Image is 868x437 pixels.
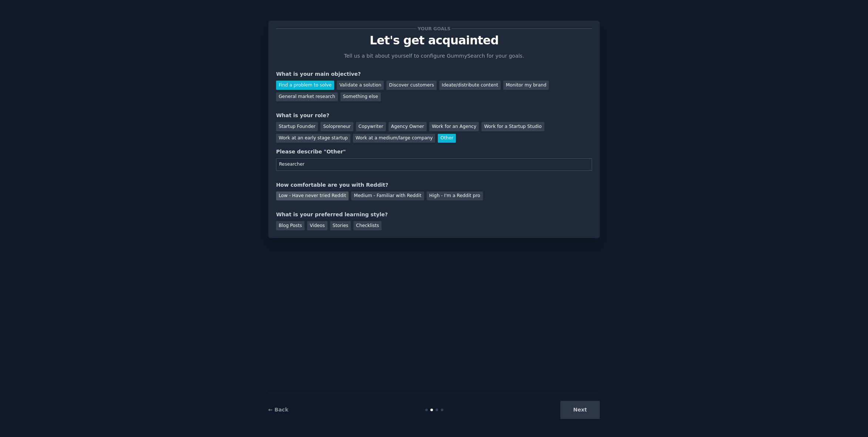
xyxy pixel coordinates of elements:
[386,81,436,90] div: Discover customers
[388,122,427,131] div: Agency Owner
[276,181,592,189] div: How comfortable are you with Reddit?
[341,52,527,60] p: Tell us a bit about yourself to configure GummySearch for your goals.
[356,122,386,131] div: Copywriter
[276,70,592,78] div: What is your main objective?
[427,192,483,201] div: High - I'm a Reddit pro
[276,148,592,156] div: Please describe "Other"
[337,81,384,90] div: Validate a solution
[429,122,479,131] div: Work for an Agency
[416,25,452,33] span: Your goals
[276,112,592,119] div: What is your role?
[276,92,338,102] div: General market research
[276,192,349,201] div: Low - Have never tried Reddit
[439,81,501,90] div: Ideate/distribute content
[276,122,318,131] div: Startup Founder
[307,221,327,230] div: Videos
[276,221,305,230] div: Blog Posts
[320,122,353,131] div: Solopreneur
[353,221,381,230] div: Checklists
[340,92,381,102] div: Something else
[276,211,592,218] div: What is your preferred learning style?
[353,134,435,143] div: Work at a medium/large company
[481,122,544,131] div: Work for a Startup Studio
[330,221,351,230] div: Stories
[276,81,334,90] div: Find a problem to solve
[276,134,350,143] div: Work at an early stage startup
[438,134,456,143] div: Other
[503,81,549,90] div: Monitor my brand
[276,34,592,47] p: Let's get acquainted
[268,407,288,413] a: ← Back
[351,192,424,201] div: Medium - Familiar with Reddit
[276,158,592,171] input: Your role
